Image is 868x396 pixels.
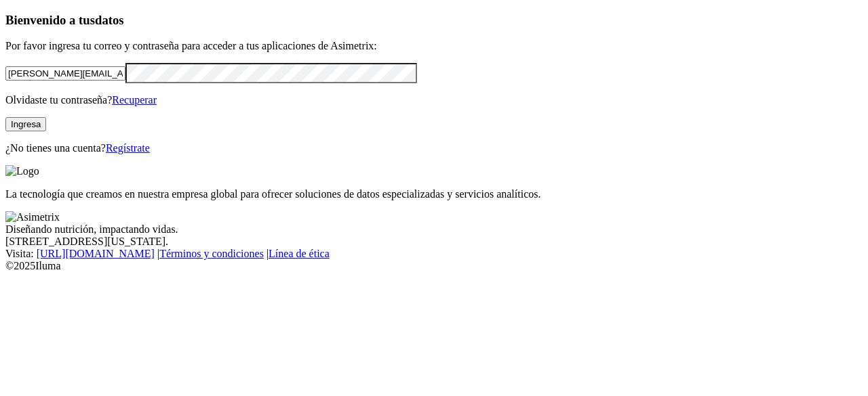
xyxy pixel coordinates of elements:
[95,13,124,27] span: datos
[159,248,264,259] a: Términos y condiciones
[5,165,39,177] img: Logo
[37,248,155,259] a: [URL][DOMAIN_NAME]
[5,40,863,52] p: Por favor ingresa tu correo y contraseña para acceder a tus aplicaciones de Asimetrix:
[5,13,863,28] h3: Bienvenido a tus
[5,142,863,154] p: ¿No tienes una cuenta?
[5,188,863,200] p: La tecnología que creamos en nuestra empresa global para ofrecer soluciones de datos especializad...
[5,66,125,81] input: Tu correo
[5,248,863,260] div: Visita : | |
[112,94,157,106] a: Recuperar
[106,142,150,154] a: Regístrate
[5,236,863,248] div: [STREET_ADDRESS][US_STATE].
[269,248,330,259] a: Línea de ética
[5,260,863,272] div: © 2025 Iluma
[5,117,46,131] button: Ingresa
[5,211,60,223] img: Asimetrix
[5,94,863,106] p: Olvidaste tu contraseña?
[5,223,863,236] div: Diseñando nutrición, impactando vidas.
